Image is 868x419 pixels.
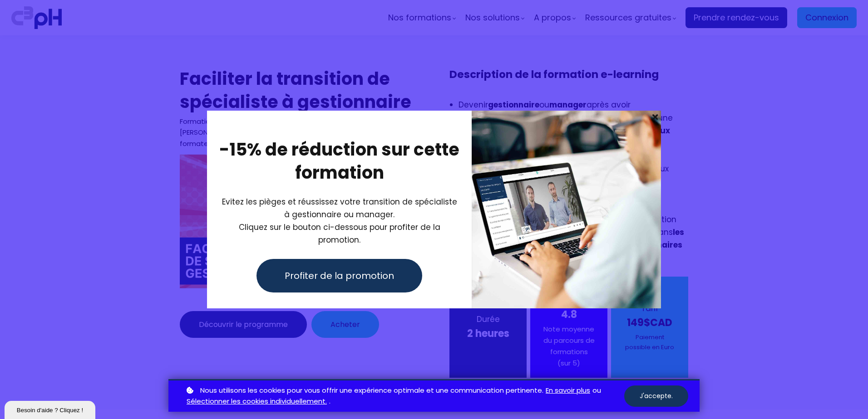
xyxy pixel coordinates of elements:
span: Evitez les pièges et réussissez votre transition de spécialiste à gestionnaire ou manager. [222,196,457,220]
a: En savoir plus [546,385,590,396]
button: J'accepte. [624,385,688,407]
p: ou . [184,385,624,408]
h2: -15% de réduction sur cette formation [218,138,460,185]
span: Profiter de la promotion [285,269,394,283]
div: Cliquez sur le bouton ci-dessous pour profiter de la promotion. [218,195,460,246]
button: Profiter de la promotion [256,259,422,292]
span: Nous utilisons les cookies pour vous offrir une expérience optimale et une communication pertinente. [200,385,543,396]
iframe: chat widget [5,399,97,419]
a: Sélectionner les cookies individuellement. [187,396,327,407]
